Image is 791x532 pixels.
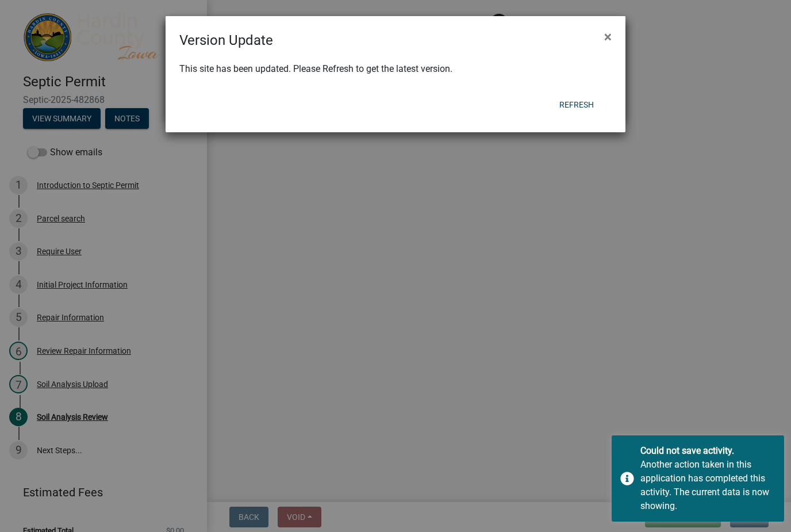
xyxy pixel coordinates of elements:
[166,51,625,90] div: This site has been updated. Please Refresh to get the latest version.
[604,29,612,45] span: ×
[179,30,273,51] h4: Version Update
[640,458,775,513] div: Another action taken in this application has completed this activity. The current data is now sho...
[595,21,621,53] button: Close
[640,444,775,458] div: Could not save activity.
[550,94,603,115] button: Refresh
